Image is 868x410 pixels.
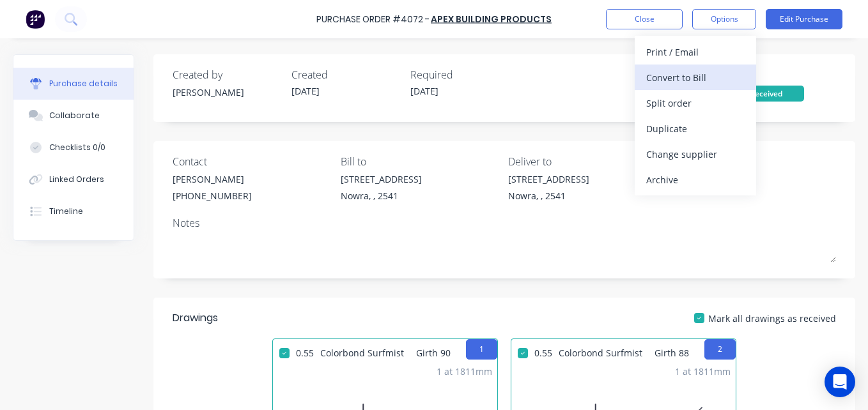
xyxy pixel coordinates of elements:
[635,141,756,167] button: Change supplier
[416,346,451,360] span: Girth 90
[559,347,603,359] span: Colorbond
[431,13,552,26] a: Apex Building Products
[368,347,404,359] span: Surfmist
[13,163,134,195] button: Linked Orders
[290,346,320,360] span: 0.55
[13,132,134,163] button: Checklists 0/0
[606,9,683,29] button: Close
[508,154,667,169] div: Deliver to
[825,367,855,397] div: Open Intercom Messenger
[173,67,281,82] div: Created by
[320,347,365,359] span: Colorbond
[635,65,756,90] button: Convert to Bill
[316,13,430,26] div: Purchase Order #4072 -
[508,189,589,202] div: Nowra, , 2541
[676,154,836,169] div: Reference
[341,189,422,202] div: Nowra, , 2541
[708,312,836,325] span: Mark all drawings as received
[13,100,134,132] button: Collaborate
[437,365,492,378] div: 1 at 1811mm
[508,172,589,186] div: [STREET_ADDRESS]
[341,172,422,186] div: [STREET_ADDRESS]
[646,119,745,138] div: Duplicate
[173,310,314,326] div: Drawings
[13,68,134,100] button: Purchase details
[26,10,45,29] img: Factory
[173,172,252,186] div: [PERSON_NAME]
[49,174,104,185] div: Linked Orders
[635,167,756,192] button: Archive
[291,67,400,82] div: Created
[341,154,499,169] div: Bill to
[173,154,331,169] div: Contact
[49,142,105,153] div: Checklists 0/0
[675,365,731,378] div: 1 at 1811mm
[635,116,756,141] button: Duplicate
[646,145,745,163] div: Change supplier
[606,347,642,359] span: Surfmist
[646,171,745,189] div: Archive
[635,39,756,65] button: Print / Email
[766,9,842,29] button: Edit Purchase
[173,86,281,99] div: [PERSON_NAME]
[410,67,519,82] div: Required
[466,339,497,360] button: 1
[528,346,559,360] span: 0.55
[173,215,836,231] div: Notes
[655,346,689,360] span: Girth 88
[727,67,836,82] div: Status
[646,94,745,112] div: Split order
[49,110,100,121] div: Collaborate
[173,189,252,202] div: [PHONE_NUMBER]
[49,78,118,89] div: Purchase details
[646,43,745,61] div: Print / Email
[692,9,756,29] button: Options
[13,195,134,227] button: Timeline
[704,339,736,360] button: 2
[49,206,83,217] div: Timeline
[646,68,745,87] div: Convert to Bill
[635,90,756,116] button: Split order
[727,86,804,102] div: Received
